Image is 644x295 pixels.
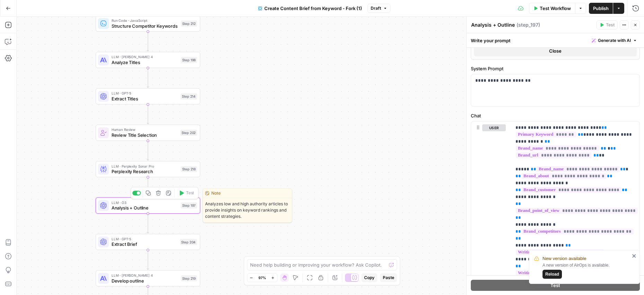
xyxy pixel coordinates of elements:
button: Copy [361,273,377,282]
div: Note [203,189,292,198]
div: Step 197 [181,203,197,209]
button: Draft [368,4,390,13]
button: Test [597,20,618,29]
div: Step 214 [180,93,197,99]
g: Edge from step_198 to step_214 [147,68,149,87]
div: Write your prompt [467,33,644,47]
span: Copy [364,275,374,281]
div: Step 218 [181,166,197,172]
div: LLM · [PERSON_NAME] 4Develop outlineStep 219 [96,270,200,287]
span: ( step_197 ) [517,21,540,28]
span: Extract Brief [112,241,177,248]
span: LLM · O3 [112,200,178,205]
div: Step 212 [181,20,197,27]
span: LLM · GPT-5 [112,91,178,96]
div: Human ReviewReview Title SelectionStep 202 [96,125,200,141]
button: Reload [542,270,562,279]
span: LLM · Perplexity Sonar Pro [112,163,178,169]
span: Close [549,47,562,54]
label: System Prompt [471,65,640,72]
span: Extract Titles [112,95,178,102]
span: Structure Competitor Keywords [112,23,178,29]
span: Paste [383,275,394,281]
span: Test [606,22,615,28]
button: user [482,124,506,131]
div: LLM · O3Analysis + OutlineStep 197Test [96,197,200,214]
g: Edge from step_212 to step_198 [147,32,149,51]
g: Edge from step_202 to step_218 [147,141,149,160]
button: Close [474,45,637,56]
span: LLM · [PERSON_NAME] 4 [112,54,178,60]
span: 97% [258,275,266,280]
span: Perplexity Research [112,168,178,175]
div: LLM · GPT-5Extract TitlesStep 214 [96,88,200,105]
span: Test [186,190,194,196]
textarea: Analysis + Outline [471,21,515,28]
span: LLM · [PERSON_NAME] 4 [112,272,178,278]
div: LLM · GPT-5Extract BriefStep 204 [96,234,200,250]
div: Step 219 [181,275,197,281]
button: Test [471,280,640,291]
g: Edge from step_197 to step_204 [147,214,149,233]
g: Edge from step_214 to step_202 [147,105,149,124]
span: Test [550,282,560,289]
button: Paste [380,273,397,282]
button: Publish [589,3,613,14]
label: Chat [471,112,640,119]
span: New version available [542,255,586,262]
span: Human Review [112,127,178,133]
g: Edge from step_204 to step_219 [147,250,149,269]
button: close [632,253,637,259]
span: Create Content Brief from Keyword - Fork (1) [264,5,362,12]
span: Test Workflow [540,5,571,12]
div: Step 198 [181,57,197,63]
button: Generate with AI [589,36,640,45]
button: Create Content Brief from Keyword - Fork (1) [254,3,366,14]
span: Develop outline [112,277,178,284]
div: Step 204 [180,239,197,245]
span: Generate with AI [598,37,631,44]
span: Review Title Selection [112,132,178,138]
span: Reload [545,271,559,277]
div: Step 202 [180,130,197,136]
div: LLM · [PERSON_NAME] 4Analyze TitlesStep 198 [96,52,200,68]
span: Analyzes low and high authority articles to provide insights on keyword rankings and content stra... [203,198,292,222]
span: Analysis + Outline [112,205,178,211]
div: LLM · Perplexity Sonar ProPerplexity ResearchStep 218 [96,161,200,177]
span: Publish [593,5,609,12]
div: Run Code · JavaScriptStructure Competitor KeywordsStep 212 [96,16,200,32]
span: Analyze Titles [112,59,178,65]
button: Test Workflow [529,3,575,14]
button: Test [176,189,197,197]
span: Draft [371,5,381,11]
span: Run Code · JavaScript [112,18,178,23]
span: LLM · GPT-5 [112,236,177,242]
div: A new version of AirOps is available. [542,262,630,279]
